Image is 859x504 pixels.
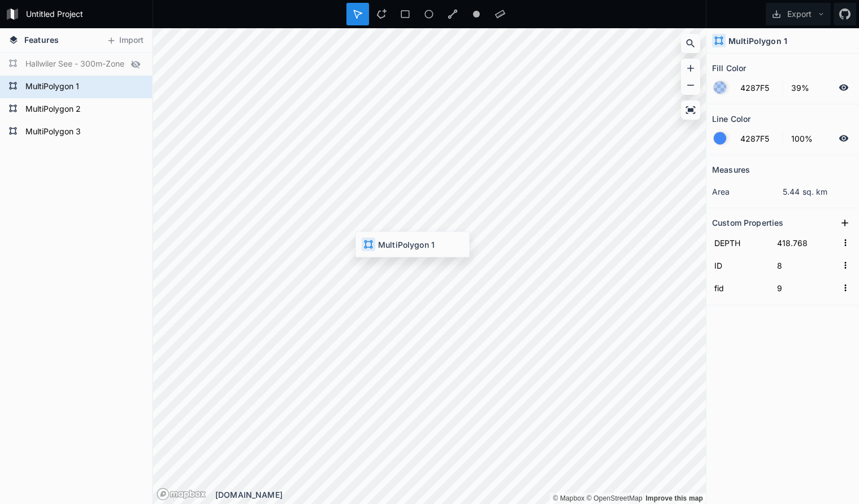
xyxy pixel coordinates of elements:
h2: Fill Color [712,59,746,77]
div: [DOMAIN_NAME] [215,489,706,501]
input: Name [712,234,769,251]
a: Map feedback [645,494,703,502]
h4: MultiPolygon 1 [728,35,787,47]
button: Import [101,32,149,50]
button: Export [766,3,831,25]
dd: 5.44 sq. km [783,186,853,198]
input: Empty [775,257,838,274]
h2: Custom Properties [712,214,783,231]
h2: Measures [712,161,750,178]
a: OpenStreetMap [587,494,643,502]
input: Empty [775,234,838,251]
a: Mapbox logo [157,488,206,501]
h2: Line Color [712,110,750,128]
dt: area [712,186,783,198]
input: Name [712,257,769,274]
input: Name [712,279,769,296]
a: Mapbox [553,494,584,502]
input: Empty [775,279,838,296]
span: Features [24,34,59,46]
